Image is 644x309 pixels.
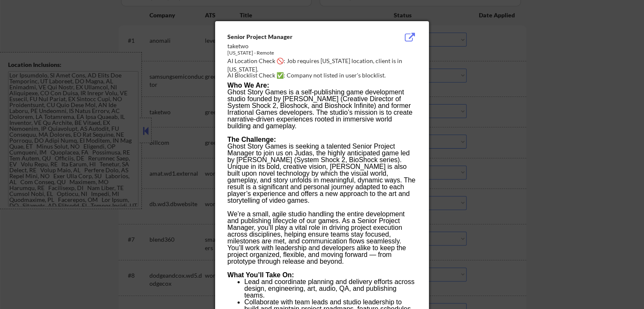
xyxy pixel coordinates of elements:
strong: The Challenge: [227,136,276,143]
p: Ghost Story Games is a self-publishing game development studio founded by [PERSON_NAME] (Creative... [227,89,416,130]
p: Ghost Story Games is seeking a talented Senior Project Manager to join us on Judas, the highly an... [227,143,416,204]
div: AI Location Check 🚫: Job requires [US_STATE] location, client is in [US_STATE]. [227,57,420,73]
p: We’re a small, agile studio handling the entire development and publishing lifecycle of our games... [227,211,416,265]
strong: What You’ll Take On: [227,271,294,279]
div: AI Blocklist Check ✅: Company not listed in user's blocklist. [227,71,420,80]
div: Senior Project Manager [227,33,374,41]
p: Lead and coordinate planning and delivery efforts across design, engineering, art, audio, QA, and... [244,279,416,299]
strong: Who We Are: [227,82,269,89]
div: taketwo [227,42,374,50]
div: [US_STATE] - Remote [227,50,374,57]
